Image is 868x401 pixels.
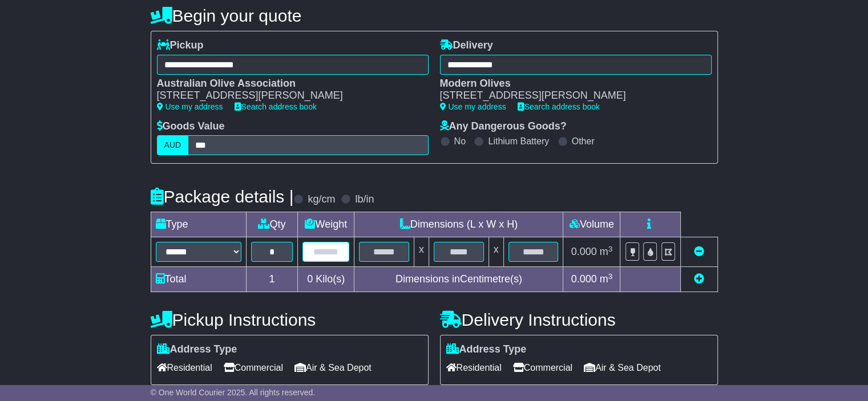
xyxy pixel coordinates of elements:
[440,90,700,102] div: [STREET_ADDRESS][PERSON_NAME]
[298,267,354,292] td: Kilo(s)
[584,359,661,376] span: Air & Sea Depot
[157,39,204,52] label: Pickup
[151,267,246,292] td: Total
[608,245,613,253] sup: 3
[157,102,223,111] a: Use my address
[235,102,317,111] a: Search address book
[694,246,704,257] a: Remove this item
[440,102,506,111] a: Use my address
[608,272,613,281] sup: 3
[157,359,212,376] span: Residential
[440,78,700,90] div: Modern Olives
[307,273,313,285] span: 0
[151,187,294,206] h4: Package details |
[454,136,466,147] label: No
[694,273,704,285] a: Add new item
[298,212,354,237] td: Weight
[151,388,316,397] span: © One World Courier 2025. All rights reserved.
[246,267,298,292] td: 1
[151,6,718,25] h4: Begin your quote
[571,246,597,257] span: 0.000
[440,39,493,52] label: Delivery
[563,212,620,237] td: Volume
[571,273,597,285] span: 0.000
[600,246,613,257] span: m
[518,102,600,111] a: Search address book
[446,343,527,356] label: Address Type
[151,310,429,329] h4: Pickup Instructions
[488,237,503,267] td: x
[414,237,429,267] td: x
[440,120,567,133] label: Any Dangerous Goods?
[157,90,417,102] div: [STREET_ADDRESS][PERSON_NAME]
[354,267,563,292] td: Dimensions in Centimetre(s)
[157,120,225,133] label: Goods Value
[440,310,718,329] h4: Delivery Instructions
[294,359,372,376] span: Air & Sea Depot
[308,193,335,206] label: kg/cm
[354,212,563,237] td: Dimensions (L x W x H)
[513,359,572,376] span: Commercial
[157,78,417,90] div: Australian Olive Association
[157,135,189,155] label: AUD
[224,359,283,376] span: Commercial
[151,212,246,237] td: Type
[246,212,298,237] td: Qty
[600,273,613,285] span: m
[446,359,502,376] span: Residential
[488,136,549,147] label: Lithium Battery
[157,343,237,356] label: Address Type
[355,193,374,206] label: lb/in
[572,136,595,147] label: Other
